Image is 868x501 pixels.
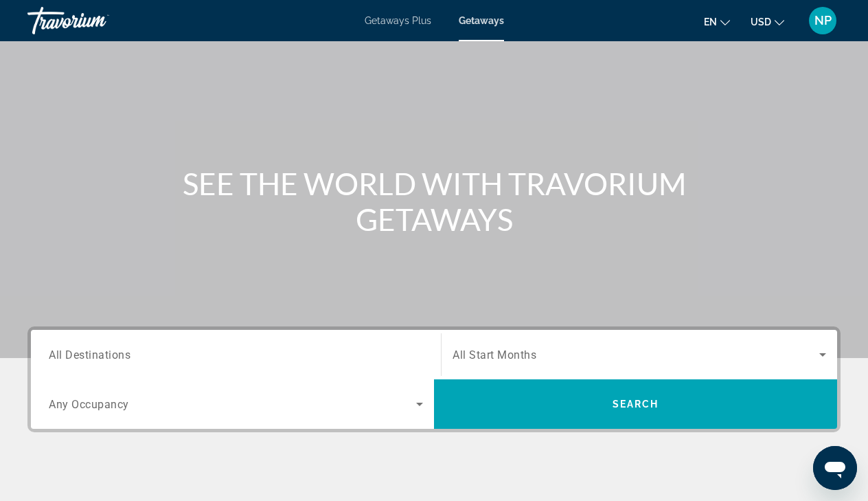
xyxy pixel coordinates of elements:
h1: SEE THE WORLD WITH TRAVORIUM GETAWAYS [176,166,692,237]
span: All Start Months [453,348,536,361]
span: USD [751,16,771,27]
span: Any Occupancy [49,398,129,411]
a: Getaways [459,15,504,26]
a: Travorium [27,3,165,38]
span: en [704,16,717,27]
div: Search widget [31,330,837,429]
button: Change language [704,12,730,32]
iframe: Button to launch messaging window [813,446,857,490]
button: Change currency [751,12,784,32]
button: Search [434,379,837,429]
button: User Menu [805,6,841,35]
span: All Destinations [49,348,130,361]
span: Search [613,399,659,410]
span: NP [814,14,832,27]
a: Getaways Plus [365,15,431,26]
